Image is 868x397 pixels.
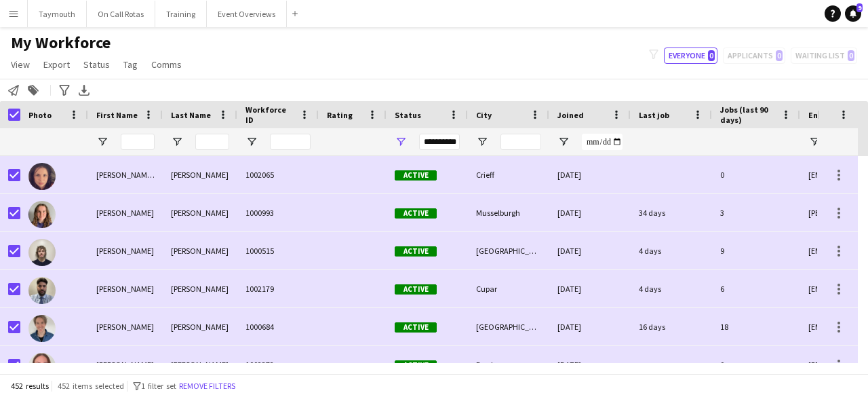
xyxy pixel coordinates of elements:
[28,239,56,266] img: Adam McAree
[549,232,631,269] div: [DATE]
[712,156,800,193] div: 0
[500,134,541,150] input: City Filter Input
[549,270,631,307] div: [DATE]
[712,346,800,383] div: 0
[549,346,631,383] div: [DATE]
[151,58,182,71] span: Comms
[327,110,353,120] span: Rating
[123,58,138,71] span: Tag
[121,134,155,150] input: First Name Filter Input
[176,379,238,394] button: Remove filters
[395,360,437,371] span: Active
[96,136,108,148] button: Open Filter Menu
[88,270,163,307] div: [PERSON_NAME]
[88,346,163,383] div: [PERSON_NAME]
[163,194,237,231] div: [PERSON_NAME]
[171,136,183,148] button: Open Filter Menu
[78,56,115,73] a: Status
[712,308,800,345] div: 18
[237,194,319,231] div: 1000993
[58,381,124,391] span: 452 items selected
[712,270,800,307] div: 6
[207,1,287,27] button: Event Overviews
[712,232,800,269] div: 9
[163,232,237,269] div: [PERSON_NAME]
[476,110,492,120] span: City
[468,270,549,307] div: Cupar
[582,134,623,150] input: Joined Filter Input
[395,170,437,181] span: Active
[5,56,35,73] a: View
[395,322,437,333] span: Active
[237,308,319,345] div: 1000684
[395,208,437,219] span: Active
[25,82,41,98] app-action-btn: Add to tag
[163,346,237,383] div: [PERSON_NAME]
[28,315,56,342] img: Aidan McIvor
[28,201,56,228] img: Abigail Woodcock
[43,58,70,71] span: Export
[468,194,549,231] div: Musselburgh
[468,156,549,193] div: Crieff
[163,270,237,307] div: [PERSON_NAME]
[395,246,437,257] span: Active
[237,156,319,193] div: 1002065
[237,232,319,269] div: 1000515
[631,232,712,269] div: 4 days
[5,82,22,98] app-action-btn: Notify workforce
[808,110,830,120] span: Email
[468,346,549,383] div: Broxburn
[155,1,207,27] button: Training
[549,194,631,231] div: [DATE]
[163,308,237,345] div: [PERSON_NAME]
[88,308,163,345] div: [PERSON_NAME]
[270,134,311,150] input: Workforce ID Filter Input
[28,1,87,27] button: Taymouth
[146,56,187,73] a: Comms
[28,163,56,190] img: Abigail Stoirm Smith Gerrie
[88,232,163,269] div: [PERSON_NAME]
[720,105,776,125] span: Jobs (last 90 days)
[631,194,712,231] div: 34 days
[468,308,549,345] div: [GEOGRAPHIC_DATA]
[395,110,421,120] span: Status
[395,136,407,148] button: Open Filter Menu
[549,308,631,345] div: [DATE]
[163,156,237,193] div: [PERSON_NAME]
[83,58,110,71] span: Status
[664,48,717,64] button: Everyone0
[195,134,229,150] input: Last Name Filter Input
[88,156,163,193] div: [PERSON_NAME] Stoirm [PERSON_NAME]
[557,136,570,148] button: Open Filter Menu
[395,284,437,295] span: Active
[11,33,111,53] span: My Workforce
[56,82,73,98] app-action-btn: Advanced filters
[141,381,176,391] span: 1 filter set
[245,105,294,125] span: Workforce ID
[87,1,155,27] button: On Call Rotas
[171,110,211,120] span: Last Name
[237,346,319,383] div: 1002372
[245,136,258,148] button: Open Filter Menu
[96,110,138,120] span: First Name
[38,56,75,73] a: Export
[468,232,549,269] div: [GEOGRAPHIC_DATA]
[557,110,584,120] span: Joined
[88,194,163,231] div: [PERSON_NAME]
[28,110,52,120] span: Photo
[11,58,30,71] span: View
[808,136,821,148] button: Open Filter Menu
[631,308,712,345] div: 16 days
[639,110,669,120] span: Last job
[76,82,92,98] app-action-btn: Export XLSX
[28,353,56,380] img: Aimee Freeland
[631,270,712,307] div: 4 days
[476,136,488,148] button: Open Filter Menu
[845,5,861,22] a: 9
[237,270,319,307] div: 1002179
[708,50,715,61] span: 0
[856,3,863,12] span: 9
[549,156,631,193] div: [DATE]
[28,277,56,304] img: Adam Merrick
[118,56,143,73] a: Tag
